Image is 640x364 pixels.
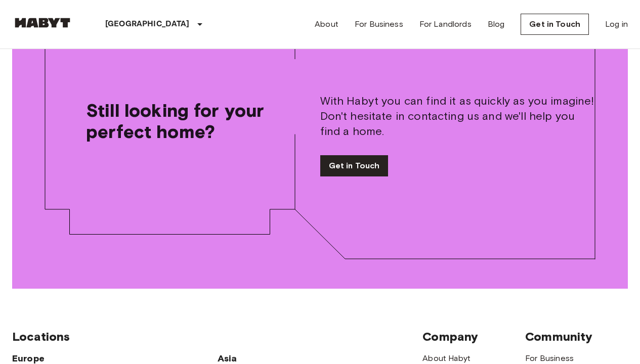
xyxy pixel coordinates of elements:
a: Blog [488,18,505,30]
a: About [315,18,338,30]
img: Habyt [12,18,73,28]
p: [GEOGRAPHIC_DATA] [105,18,190,30]
span: Europe [12,353,45,364]
a: Log in [605,18,628,30]
span: Still looking for your perfect home? [86,100,271,142]
a: Get in Touch [521,14,589,35]
span: Locations [12,329,70,344]
span: With Habyt you can find it as quickly as you imagine! Don't hesitate in contacting us and we'll h... [320,94,596,139]
span: Company [422,329,478,344]
a: For Business [525,353,574,363]
a: About Habyt [422,353,471,363]
a: Get in Touch [320,155,389,176]
span: Community [525,329,592,344]
a: For Landlords [419,18,472,30]
a: For Business [355,18,403,30]
span: Asia [218,353,237,364]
